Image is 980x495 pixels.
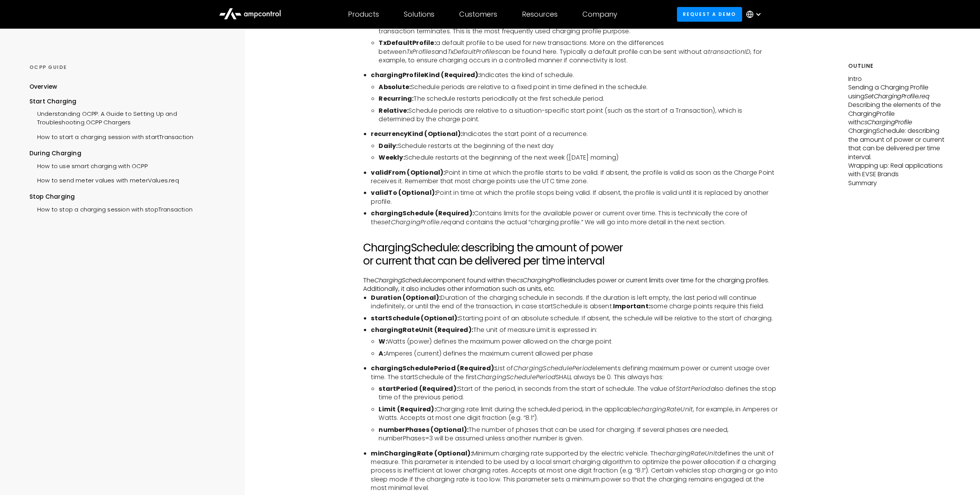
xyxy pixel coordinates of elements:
div: Overview [29,82,57,91]
div: During Charging [29,149,226,158]
p: Intro [848,75,951,83]
li: The number of phases that can be used for charging. If several phases are needed, numberPhases=3 ... [379,426,779,443]
div: Start Charging [29,97,226,106]
li: Schedule periods are relative to a situation-specific start point (such as the start of a Transac... [379,107,779,124]
b: chargingSchedule (Required): [371,209,474,218]
div: OCPP GUIDE [29,64,226,71]
li: Starting point of an absolute schedule. If absent, the schedule will be relative to the start of ... [371,314,779,323]
b: chargingRateUnit (Required): [371,325,473,334]
div: Products [348,10,379,19]
li: Watts (power) defines the maximum power allowed on the charge point [379,337,779,346]
i: transactionID [708,47,751,56]
li: The schedule restarts periodically at the first schedule period. [379,95,779,103]
h2: ChargingSchedule: describing the amount of power or current that can be delivered per time interval [363,241,779,267]
a: How to stop a charging session with stopTransaction [29,201,193,216]
b: Duration (Optional): [371,293,441,302]
li: Indicates the start point of a recurrence. [371,130,779,138]
li: Contains limits for the available power or current over time. This is technically the core of the... [371,209,779,227]
b: recurrencyKind (Optional): [371,129,462,138]
em: csChargingProfile [861,118,912,127]
i: chargingRateUnit [662,449,717,458]
p: ‍ [363,268,779,276]
li: Amperes (current) defines the maximum current allowed per phase [379,349,779,358]
i: StartPeriod [676,384,711,393]
li: Schedule periods are relative to a fixed point in time defined in the schedule. [379,83,779,91]
p: The component found within the includes power or current limits over time for the charging profil... [363,276,779,294]
b: Limit (Required): [379,405,436,414]
a: How to start a charging session with startTransaction [29,129,194,143]
b: Relative: [379,106,408,115]
b: Absolute: [379,82,411,91]
li: Schedule restarts at the beginning of the next week ([DATE] morning) [379,153,779,162]
p: ChargingSchedule: describing the amount of power or current that can be delivered per time interval. [848,127,951,162]
i: setChargingProfile.req [381,218,451,227]
a: Understanding OCPP: A Guide to Setting Up and Troubleshooting OCPP Chargers [29,106,226,129]
div: Customers [459,10,497,19]
b: W: [379,337,387,346]
b: chargingSchedulePeriod (Required): [371,364,496,373]
a: Request a demo [677,7,742,21]
div: Stop Charging [29,192,226,201]
li: a default profile to be used for new transactions. More on the differences between and can be fou... [379,39,779,65]
b: Recurring: [379,94,413,103]
div: Resources [522,10,558,19]
i: TxDefaultProfiles [448,47,498,56]
a: Overview [29,82,57,97]
p: ‍ [363,233,779,241]
b: A: [379,349,385,358]
b: startSchedule (Optional): [371,314,459,323]
p: Sending a Charging Profile using [848,83,951,101]
div: Company [582,10,617,19]
b: validTo (Optional): [371,188,436,197]
b: validFrom (Optional): [371,168,445,177]
li: List of elements defining maximum power or current usage over time. The startSchedule of the firs... [371,364,779,382]
h5: Outline [848,62,951,70]
em: ChargingSchedule [374,276,429,285]
b: chargingProfileKind (Required): [371,70,480,79]
p: Summary [848,179,951,187]
i: ChargingSchedulePeriod [477,373,556,382]
em: SetChargingProfile.req [865,92,929,101]
li: Point in time at which the profile starts to be valid. If absent, the profile is valid as soon as... [371,168,779,186]
a: How to use smart charging with OCPP [29,158,148,172]
p: Describing the elements of the ChargingProfile with [848,101,951,127]
b: startPeriod (Required): [379,384,458,393]
em: csChargingProfiles [516,276,570,285]
i: ChargingSchedulePeriod [513,364,592,373]
li: Charging rate limit during the scheduled period, in the applicable , for example, in Amperes or W... [379,405,779,423]
div: Solutions [404,10,434,19]
li: The unit of measure Limit is expressed in: [371,326,779,334]
b: minChargingRate (Optional): [371,449,472,458]
b: Weekly: [379,153,405,162]
b: Important: [613,302,650,311]
li: Duration of the charging schedule in seconds. If the duration is left empty, the last period will... [371,294,779,311]
b: Daily: [379,141,398,150]
i: chargingRateUnit [637,405,693,414]
b: numberPhases (Optional): [379,425,468,434]
li: Indicates the kind of schedule. [371,71,779,79]
a: How to send meter values with meterValues.req [29,172,179,187]
p: Wrapping up: Real applications with EVSE Brands [848,162,951,179]
li: Start of the period, in seconds from the start of schedule. The value of also defines the stop ti... [379,385,779,402]
b: TxDefaultProfile: [379,38,436,47]
i: TxProfiles [406,47,435,56]
li: Point in time at which the profile stops being valid. If absent, the profile is valid until it is... [371,189,779,206]
li: Schedule restarts at the beginning of the next day [379,142,779,150]
li: Minimum charging rate supported by the electric vehicle. The defines the unit of measure. This pa... [371,449,779,493]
